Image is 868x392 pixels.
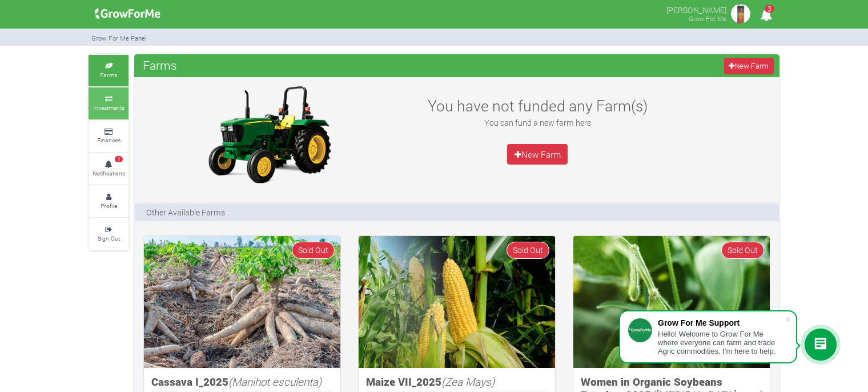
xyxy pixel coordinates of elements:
[89,121,128,152] a: Finances
[89,186,128,217] a: Profile
[755,2,777,28] i: Notifications
[140,54,180,77] span: Farms
[573,236,770,368] img: growforme image
[89,87,128,119] a: Investments
[144,236,340,368] img: growforme image
[101,202,117,210] small: Profile
[89,55,128,86] a: Farms
[97,136,120,144] small: Finances
[146,206,225,218] p: Other Available Farms
[91,2,164,25] img: growforme image
[755,11,777,22] a: 3
[724,58,774,74] a: New Farm
[658,330,785,355] div: Hello! Welcome to Grow For Me where everyone can farm and trade Agric commodities. I'm here to help.
[413,97,661,115] h3: You have not funded any Farm(s)
[228,374,322,389] i: (Manihot esculenta)
[666,2,726,16] p: [PERSON_NAME]
[151,375,333,389] h5: Cassava I_2025
[765,5,774,13] span: 3
[441,374,495,389] i: (Zea Mays)
[658,318,785,327] div: Grow For Me Support
[366,375,548,389] h5: Maize VII_2025
[507,144,568,165] a: New Farm
[93,169,125,177] small: Notifications
[93,103,124,111] small: Investments
[359,236,555,368] img: growforme image
[100,71,117,79] small: Farms
[98,234,120,242] small: Sign Out
[413,117,661,129] p: You can fund a new farm here
[292,242,335,258] span: Sold Out
[91,34,147,42] small: Grow For Me Panel
[89,153,128,185] a: 3 Notifications
[729,2,752,25] img: growforme image
[115,156,123,163] span: 3
[198,83,340,186] img: growforme image
[689,14,726,23] small: Grow For Me
[507,242,549,258] span: Sold Out
[89,218,128,250] a: Sign Out
[721,242,764,258] span: Sold Out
